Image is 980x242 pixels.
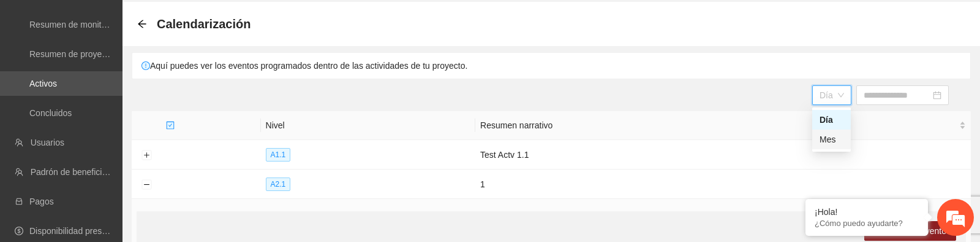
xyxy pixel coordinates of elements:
[157,14,251,34] span: Calendarización
[141,150,151,160] button: Expand row
[29,197,54,206] a: Pagos
[29,49,160,59] a: Resumen de proyectos aprobados
[201,6,230,36] div: Minimizar ventana de chat en vivo
[71,77,169,201] span: Estamos en línea.
[812,85,851,105] div: Picker Type
[815,219,919,228] p: ¿Cómo puedo ayudarte?
[29,20,119,29] a: Resumen de monitoreo
[64,63,206,79] div: Chatee con nosotros ahora
[261,111,476,140] th: Nivel
[266,148,291,162] span: A1.1
[820,86,844,104] span: Día
[812,130,851,149] div: Mes
[812,110,851,130] div: Día
[820,133,843,146] div: Mes
[31,167,121,177] a: Padrón de beneficiarios
[480,119,957,132] span: Resumen narrativo
[29,79,57,88] a: Activos
[820,113,843,127] div: Día
[29,108,72,118] a: Concluidos
[137,19,147,29] div: Back
[141,180,151,190] button: Collapse row
[475,170,971,199] td: 1
[132,53,970,79] div: Aquí puedes ver los eventos programados dentro de las actividades de tu proyecto.
[137,19,147,29] span: arrow-left
[475,140,971,170] td: Test Actv 1.1
[29,226,134,236] a: Disponibilidad presupuestal
[141,61,150,70] span: exclamation-circle
[815,207,919,217] div: ¡Hola!
[31,138,64,147] a: Usuarios
[6,162,233,205] textarea: Escriba su mensaje y pulse “Intro”
[266,178,291,191] span: A2.1
[166,121,175,130] span: check-square
[475,111,971,140] th: Resumen narrativo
